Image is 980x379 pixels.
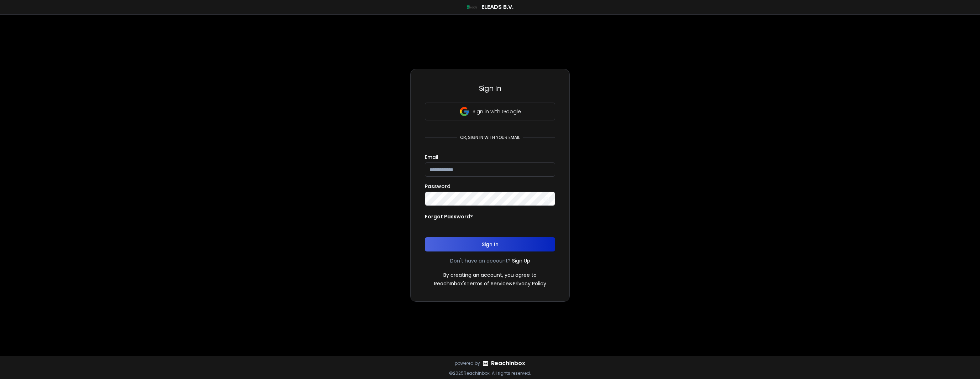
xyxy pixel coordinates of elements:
[425,83,555,93] h3: Sign In
[425,213,473,220] p: Forgot Password?
[513,280,546,287] a: Privacy Policy
[483,361,488,366] img: logo
[481,3,514,11] h1: Eleads B.V.
[466,5,477,9] img: logo
[466,280,509,287] a: Terms of Service
[425,103,555,120] button: Sign in with Google
[425,237,555,251] button: Sign In
[443,271,537,279] p: By creating an account, you agree to
[425,184,450,189] label: Password
[455,360,480,366] p: powered by
[512,257,530,264] a: Sign Up
[449,370,531,376] p: © 2025 Reachinbox. All rights reserved.
[457,135,523,140] p: or, sign in with your email
[491,359,525,368] a: ReachInbox
[450,257,511,264] p: Don't have an account?
[425,155,438,160] label: Email
[434,280,546,287] p: ReachInbox's &
[473,108,521,115] p: Sign in with Google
